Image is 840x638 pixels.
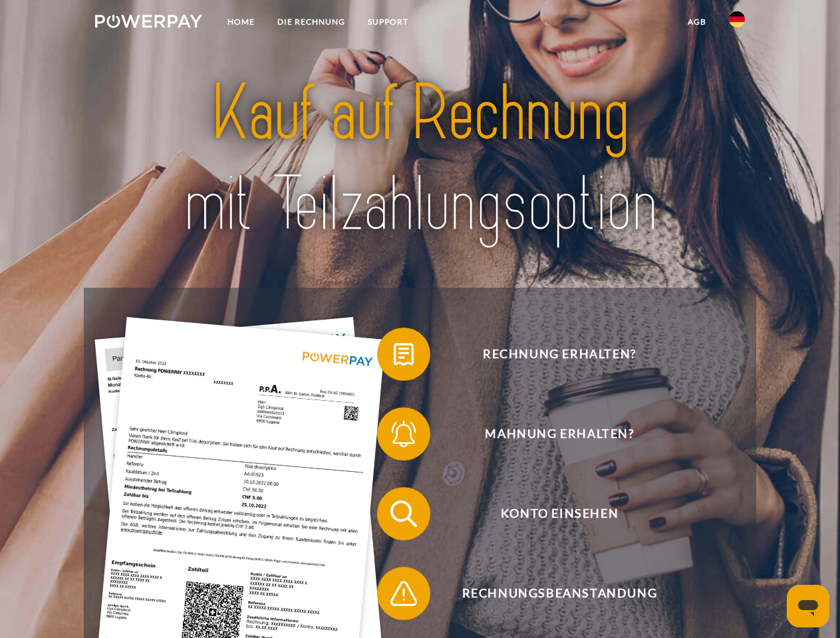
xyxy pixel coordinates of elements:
a: Home [216,10,266,34]
span: Mahnung erhalten? [396,407,722,461]
span: Konto einsehen [396,487,722,540]
a: SUPPORT [356,10,420,34]
button: Mahnung erhalten? [377,407,723,461]
img: title-powerpay_de.svg [127,64,713,255]
img: qb_bell.svg [387,417,420,451]
span: Rechnungsbeanstandung [396,567,722,620]
img: de [729,11,745,27]
button: Konto einsehen [377,487,723,540]
span: Rechnung erhalten? [396,328,722,381]
button: Rechnung erhalten? [377,328,723,381]
img: qb_warning.svg [387,577,420,610]
img: qb_bill.svg [387,338,420,371]
iframe: Schaltfläche zum Öffnen des Messaging-Fensters [787,585,829,627]
button: Rechnungsbeanstandung [377,567,723,620]
a: agb [676,10,718,34]
img: logo-powerpay-white.svg [95,15,202,28]
a: DIE RECHNUNG [266,10,356,34]
img: qb_search.svg [387,497,420,530]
